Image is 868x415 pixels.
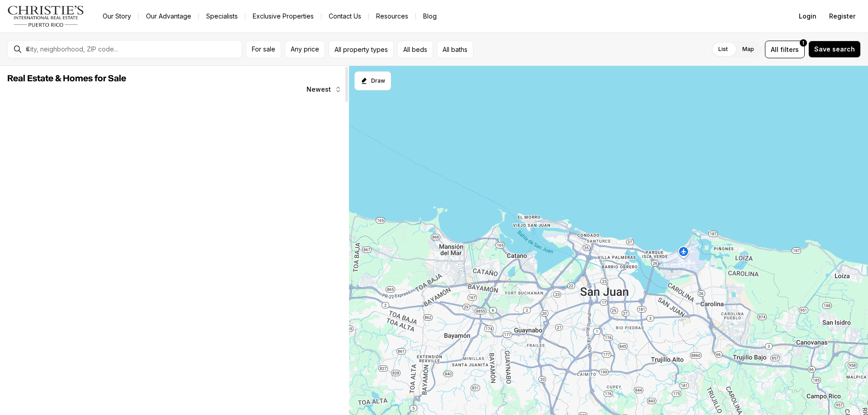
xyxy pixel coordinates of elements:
button: Start drawing [354,71,391,90]
button: For sale [246,41,281,58]
button: All beds [397,41,433,58]
span: Login [799,13,816,20]
a: Resources [369,10,415,23]
span: Register [829,13,855,20]
button: Contact Us [321,10,368,23]
button: Allfilters1 [765,41,805,58]
span: Real Estate & Homes for Sale [7,74,126,83]
button: All baths [437,41,473,58]
a: Specialists [199,10,245,23]
label: Map [735,41,761,57]
button: Register [824,7,861,25]
a: Exclusive Properties [245,10,321,23]
button: Login [793,7,822,25]
button: Any price [285,41,325,58]
span: For sale [252,46,275,53]
a: Blog [416,10,444,23]
button: Save search [808,41,861,58]
button: Newest [301,80,347,98]
span: Any price [291,46,319,53]
a: Our Story [95,10,138,23]
span: Save search [814,46,855,53]
button: All property types [329,41,394,58]
span: Newest [307,86,331,93]
a: Our Advantage [139,10,198,23]
label: List [711,41,735,57]
span: 1 [802,39,804,47]
span: All [771,45,778,54]
span: filters [780,45,799,54]
img: logo [7,5,85,27]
